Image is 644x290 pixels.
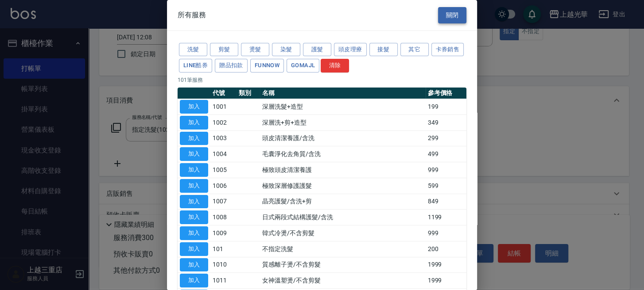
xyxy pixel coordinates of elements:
[210,99,237,115] td: 1001
[210,88,237,99] th: 代號
[426,99,467,115] td: 199
[400,43,429,57] button: 其它
[180,210,208,224] button: 加入
[426,88,467,99] th: 參考價格
[334,43,367,57] button: 頭皮理療
[180,258,208,272] button: 加入
[426,241,467,257] td: 200
[260,146,426,162] td: 毛囊淨化去角質/含洗
[210,130,237,146] td: 1003
[426,257,467,273] td: 1999
[178,76,466,84] p: 101 筆服務
[260,210,426,225] td: 日式兩段式結構護髮/含洗
[210,210,237,225] td: 1008
[180,100,208,114] button: 加入
[180,242,208,256] button: 加入
[180,132,208,145] button: 加入
[426,194,467,210] td: 849
[210,43,238,57] button: 剪髮
[287,59,319,72] button: GOMAJL
[180,163,208,177] button: 加入
[260,114,426,130] td: 深層洗+剪+造型
[210,162,237,178] td: 1005
[260,241,426,257] td: 不指定洗髮
[210,241,237,257] td: 101
[426,146,467,162] td: 499
[426,130,467,146] td: 299
[260,99,426,115] td: 深層洗髮+造型
[210,273,237,289] td: 1011
[303,43,331,57] button: 護髮
[260,194,426,210] td: 晶亮護髮/含洗+剪
[180,195,208,209] button: 加入
[210,225,237,241] td: 1009
[180,116,208,130] button: 加入
[180,226,208,240] button: 加入
[272,43,300,57] button: 染髮
[426,210,467,225] td: 1199
[210,146,237,162] td: 1004
[178,11,206,19] span: 所有服務
[260,88,426,99] th: 名稱
[260,225,426,241] td: 韓式冷燙/不含剪髮
[431,43,464,57] button: 卡券銷售
[426,273,467,289] td: 1999
[215,59,248,72] button: 贈品扣款
[210,257,237,273] td: 1010
[426,225,467,241] td: 999
[237,88,260,99] th: 類別
[426,114,467,130] td: 349
[210,114,237,130] td: 1002
[260,178,426,194] td: 極致深層修護護髮
[260,257,426,273] td: 質感離子燙/不含剪髮
[250,59,284,72] button: FUNNOW
[321,59,349,72] button: 清除
[438,7,466,23] button: 關閉
[179,59,212,72] button: LINE酷券
[210,178,237,194] td: 1006
[260,273,426,289] td: 女神溫塑燙/不含剪髮
[369,43,398,57] button: 接髮
[210,194,237,210] td: 1007
[180,179,208,193] button: 加入
[179,43,207,57] button: 洗髮
[180,274,208,287] button: 加入
[260,162,426,178] td: 極致頭皮清潔養護
[180,147,208,161] button: 加入
[260,130,426,146] td: 頭皮清潔養護/含洗
[241,43,269,57] button: 燙髮
[426,178,467,194] td: 599
[426,162,467,178] td: 999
